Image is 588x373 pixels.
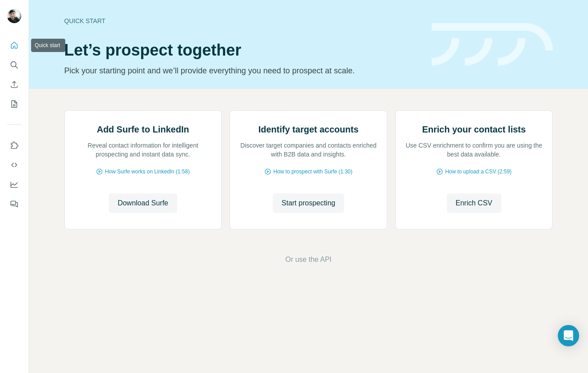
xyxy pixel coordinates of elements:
[109,193,177,213] button: Download Surfe
[7,196,21,212] button: Feedback
[118,198,168,209] span: Download Surfe
[285,254,331,265] button: Or use the API
[64,41,421,59] h1: Let’s prospect together
[7,37,21,53] button: Quick start
[445,168,511,176] span: How to upload a CSV (2:59)
[7,157,21,173] button: Use Surfe API
[97,123,189,136] h2: Add Surfe to LinkedIn
[258,123,359,136] h2: Identify target accounts
[7,137,21,153] button: Use Surfe on LinkedIn
[105,168,190,176] span: How Surfe works on LinkedIn (1:58)
[405,141,544,159] p: Use CSV enrichment to confirm you are using the best data available.
[273,168,352,176] span: How to prospect with Surfe (1:30)
[64,16,421,25] div: Quick start
[432,23,553,66] img: banner
[7,176,21,193] button: Dashboard
[239,141,378,159] p: Discover target companies and contacts enriched with B2B data and insights.
[7,9,21,23] img: Avatar
[558,325,579,346] div: Open Intercom Messenger
[456,198,493,209] span: Enrich CSV
[7,57,21,73] button: Search
[7,76,21,92] button: Enrich CSV
[74,141,213,159] p: Reveal contact information for intelligent prospecting and instant data sync.
[273,193,344,213] button: Start prospecting
[7,96,21,112] button: My lists
[282,198,335,209] span: Start prospecting
[64,64,421,77] p: Pick your starting point and we’ll provide everything you need to prospect at scale.
[422,123,525,136] h2: Enrich your contact lists
[447,193,501,213] button: Enrich CSV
